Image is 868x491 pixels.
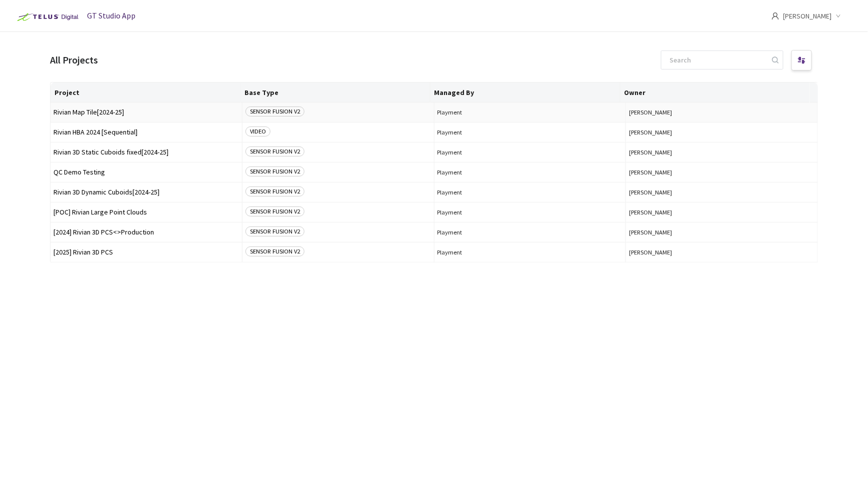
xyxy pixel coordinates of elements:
input: Search [664,51,770,69]
button: [PERSON_NAME] [629,188,814,196]
img: Telus [12,9,81,25]
span: user [771,12,779,20]
span: [2024] Rivian 3D PCS<>Production [53,228,239,236]
span: SENSOR FUSION V2 [245,206,304,216]
span: Rivian 3D Dynamic Cuboids[2024-25] [53,188,239,196]
div: All Projects [50,52,98,67]
span: Playment [437,148,623,156]
span: SENSOR FUSION V2 [245,246,304,256]
span: QC Demo Testing [53,168,239,176]
span: Playment [437,188,623,196]
span: SENSOR FUSION V2 [245,146,304,156]
th: Owner [620,82,810,102]
span: SENSOR FUSION V2 [245,166,304,176]
span: Rivian 3D Static Cuboids fixed[2024-25] [53,148,239,156]
button: [PERSON_NAME] [629,228,814,236]
span: Playment [437,108,623,116]
span: down [836,13,841,18]
button: [PERSON_NAME] [629,208,814,216]
button: [PERSON_NAME] [629,148,814,156]
button: [PERSON_NAME] [629,248,814,256]
th: Base Type [240,82,430,102]
button: [PERSON_NAME] [629,128,814,136]
span: VIDEO [245,126,270,136]
span: SENSOR FUSION V2 [245,186,304,196]
button: [PERSON_NAME] [629,108,814,116]
span: GT Studio App [87,10,135,20]
th: Project [50,82,240,102]
span: Rivian Map Tile[2024-25] [53,108,239,116]
span: SENSOR FUSION V2 [245,106,304,116]
span: [2025] Rivian 3D PCS [53,248,239,256]
span: Playment [437,208,623,216]
th: Managed By [430,82,620,102]
span: SENSOR FUSION V2 [245,226,304,236]
button: [PERSON_NAME] [629,168,814,176]
span: Playment [437,128,623,136]
span: [POC] Rivian Large Point Clouds [53,208,239,216]
span: Playment [437,228,623,236]
span: Playment [437,248,623,256]
span: Playment [437,168,623,176]
span: Rivian HBA 2024 [Sequential] [53,128,239,136]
